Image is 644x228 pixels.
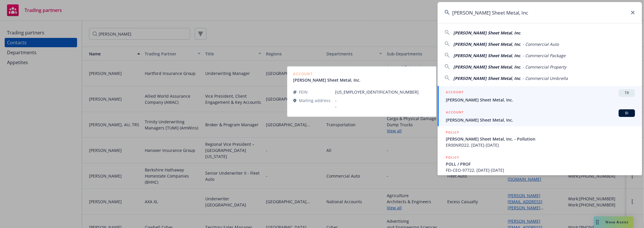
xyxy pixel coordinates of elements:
a: ACCOUNTBI[PERSON_NAME] Sheet Metal, Inc. [438,106,642,126]
span: TR [621,90,633,96]
h5: POLICY [446,129,459,135]
span: . - Commercial Property [520,64,566,70]
span: [PERSON_NAME] Sheet Metal, Inc. [446,117,635,123]
span: [PERSON_NAME] Sheet Metal, Inc [453,30,520,36]
h5: ACCOUNT [446,89,464,96]
a: POLICYPOLL / PROFFEI-CEO-97722, [DATE]-[DATE] [438,151,642,176]
span: . - Commercial Package [520,53,565,58]
span: . [520,30,521,36]
span: . - Commercial Umbrella [520,76,568,81]
span: [PERSON_NAME] Sheet Metal, Inc [453,64,520,70]
h5: ACCOUNT [446,109,464,116]
h5: POLICY [446,155,459,160]
span: [PERSON_NAME] Sheet Metal, Inc [453,53,520,58]
span: [PERSON_NAME] Sheet Metal, Inc [453,76,520,81]
input: Search... [438,2,642,23]
span: [PERSON_NAME] Sheet Metal, Inc. - Pollution [446,136,635,142]
span: [PERSON_NAME] Sheet Metal, Inc. [446,97,635,103]
a: POLICY[PERSON_NAME] Sheet Metal, Inc. - PollutionER00NRD22, [DATE]-[DATE] [438,126,642,151]
span: FEI-CEO-97722, [DATE]-[DATE] [446,167,635,173]
span: BI [621,111,633,116]
span: [PERSON_NAME] Sheet Metal, Inc [453,41,520,47]
span: ER00NRD22, [DATE]-[DATE] [446,142,635,148]
a: ACCOUNTTR[PERSON_NAME] Sheet Metal, Inc. [438,86,642,106]
span: POLL / PROF [446,161,635,167]
span: . - Commercial Auto [520,41,559,47]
